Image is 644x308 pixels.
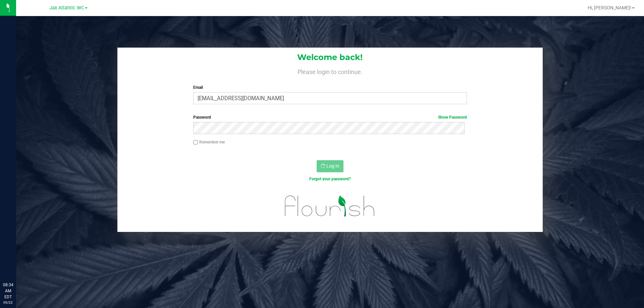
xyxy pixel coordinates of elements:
[317,160,343,172] button: Log In
[277,189,383,223] img: flourish_logo.svg
[309,177,351,181] a: Forgot your password?
[326,163,339,169] span: Log In
[438,115,467,120] a: Show Password
[588,5,631,10] span: Hi, [PERSON_NAME]!
[193,115,211,120] span: Password
[193,139,225,145] label: Remember me
[117,67,543,75] h4: Please login to continue.
[49,5,84,11] span: Jax Atlantic WC
[3,300,13,305] p: 09/22
[3,282,13,300] p: 08:34 AM EDT
[193,84,467,90] label: Email
[193,140,198,145] input: Remember me
[117,53,543,62] h1: Welcome back!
